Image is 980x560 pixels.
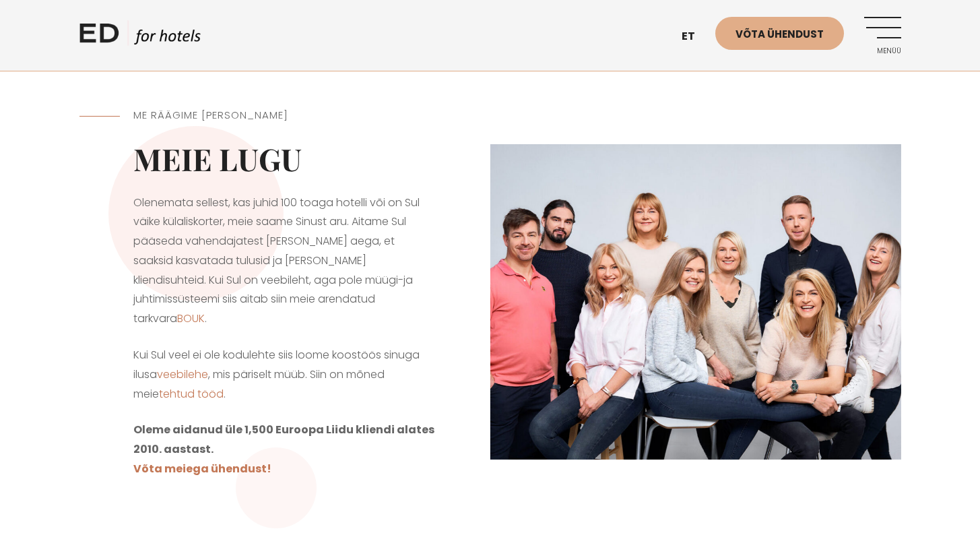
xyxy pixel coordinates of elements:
[133,140,436,177] h2: Meie lugu
[157,367,208,382] a: veebilehe
[133,193,436,330] p: Olenemata sellest, kas juhid 100 toaga hotelli või on Sul väike külaliskorter, meie saame Sinust ...
[864,47,901,55] span: Menüü
[159,386,224,402] a: tehtud tööd
[864,17,901,54] a: Menüü
[675,20,715,53] a: et
[133,461,271,476] a: Võta meiega ühendust!
[79,20,201,54] a: ED HOTELS
[133,346,436,404] p: Kui Sul veel ei ole kodulehte siis loome koostöös sinuga ilusa , mis päriselt müüb. Siin on mõned...
[133,422,434,457] strong: Oleme aidanud üle 1,500 Euroopa Liidu kliendi alates 2010. aastast.
[133,108,436,123] h5: ME RÄÄGIME [PERSON_NAME]
[177,311,205,326] a: BOUK
[715,17,844,50] a: Võta ühendust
